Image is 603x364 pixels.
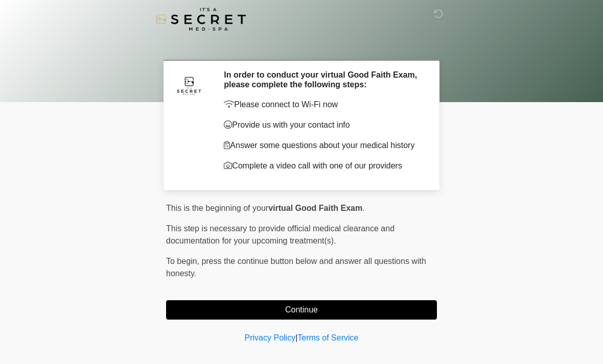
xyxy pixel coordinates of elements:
a: Terms of Service [297,333,358,342]
span: To begin, [166,257,201,265]
span: This is the beginning of your [166,204,268,212]
span: This step is necessary to provide official medical clearance and documentation for your upcoming ... [166,224,395,245]
button: Continue [166,300,437,320]
img: Agent Avatar [174,70,204,101]
h2: In order to conduct your virtual Good Faith Exam, please complete the following steps: [224,70,422,89]
p: Provide us with your contact info [224,119,422,131]
a: Privacy Policy [245,333,296,342]
p: Please connect to Wi-Fi now [224,99,422,111]
img: It's A Secret Med Spa Logo [156,8,246,31]
span: press the continue button below and answer all questions with honesty. [166,257,426,278]
h1: ‎ ‎ [158,37,445,56]
a: | [295,333,297,342]
span: . [362,204,364,212]
p: Answer some questions about your medical history [224,139,422,152]
strong: virtual Good Faith Exam [268,204,362,212]
p: Complete a video call with one of our providers [224,160,422,172]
